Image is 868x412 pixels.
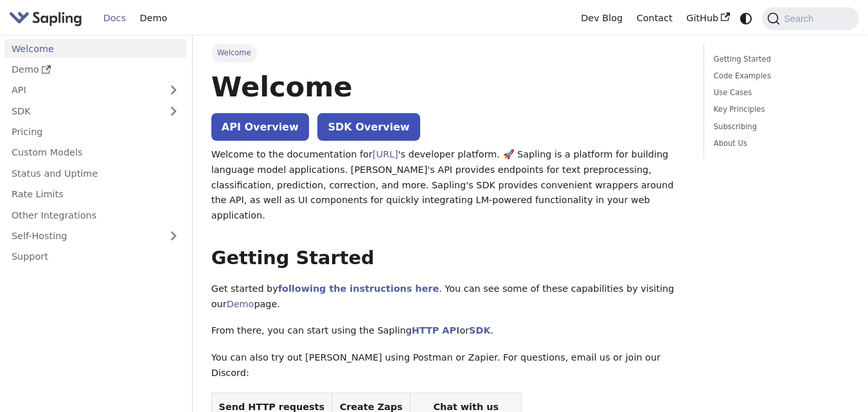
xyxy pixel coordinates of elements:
[317,113,420,141] a: SDK Overview
[412,325,460,336] a: HTTP API
[211,282,686,312] p: Get started by . You can see some of these capabilities by visiting our page.
[211,323,686,339] p: From there, you can start using the Sapling or .
[9,9,87,28] a: Sapling.aiSapling.ai
[4,164,186,183] a: Status and Uptime
[4,39,186,58] a: Welcome
[762,7,858,30] button: Search (Command+K)
[574,8,629,28] a: Dev Blog
[161,102,186,120] button: Expand sidebar category 'SDK'
[4,143,186,162] a: Custom Models
[278,283,439,294] a: following the instructions here
[4,227,186,246] a: Self-Hosting
[4,102,161,120] a: SDK
[211,147,686,224] p: Welcome to the documentation for 's developer platform. 🚀 Sapling is a platform for building lang...
[211,247,686,270] h2: Getting Started
[679,8,736,28] a: GitHub
[211,113,309,141] a: API Overview
[4,123,186,141] a: Pricing
[780,13,821,24] span: Search
[133,8,174,28] a: Demo
[373,149,398,159] a: [URL]
[9,9,82,28] img: Sapling.ai
[4,206,186,224] a: Other Integrations
[714,103,845,116] a: Key Principles
[714,121,845,133] a: Subscribing
[4,185,186,204] a: Rate Limits
[4,247,186,266] a: Support
[630,8,680,28] a: Contact
[4,60,186,79] a: Demo
[211,44,686,62] nav: Breadcrumbs
[714,87,845,99] a: Use Cases
[161,81,186,100] button: Expand sidebar category 'API'
[96,8,133,28] a: Docs
[227,299,254,309] a: Demo
[714,70,845,82] a: Code Examples
[211,44,257,62] span: Welcome
[714,138,845,150] a: About Us
[211,350,686,381] p: You can also try out [PERSON_NAME] using Postman or Zapier. For questions, email us or join our D...
[211,69,686,104] h1: Welcome
[4,81,161,100] a: API
[469,325,490,336] a: SDK
[714,53,845,66] a: Getting Started
[737,9,756,28] button: Switch between dark and light mode (currently system mode)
